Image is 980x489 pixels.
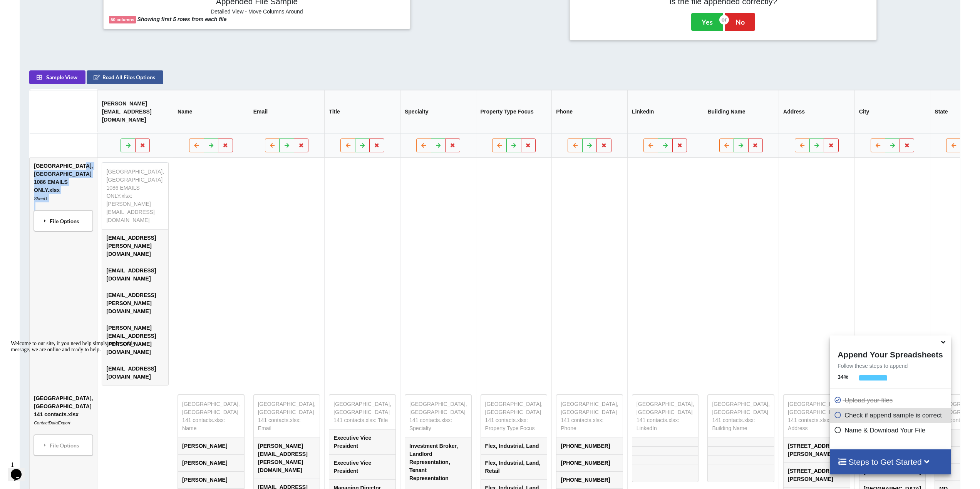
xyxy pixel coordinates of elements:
[102,320,169,361] td: [PERSON_NAME][EMAIL_ADDRESS][PERSON_NAME][DOMAIN_NAME]
[784,463,850,488] td: [STREET_ADDRESS][PERSON_NAME]
[834,396,948,405] p: Upload your files
[557,472,623,489] td: [PHONE_NUMBER]
[8,337,146,454] iframe: chat widget
[838,457,943,467] h4: Steps to Get Started
[178,438,244,455] td: [PERSON_NAME]
[102,287,169,320] td: [EMAIL_ADDRESS][PERSON_NAME][DOMAIN_NAME]
[330,455,396,480] td: Executive Vice President
[627,90,703,134] th: LinkedIn
[834,411,948,420] p: Check if append sample is correct
[36,213,90,229] div: File Options
[87,71,163,85] button: Read All Files Options
[8,458,32,481] iframe: chat widget
[325,90,400,134] th: Title
[3,3,142,15] div: Welcome to our site, if you need help simply reply to this message, we are online and ready to help.
[779,90,854,134] th: Address
[178,455,244,472] td: [PERSON_NAME]
[400,90,476,134] th: Specialty
[557,455,623,472] td: [PHONE_NUMBER]
[330,430,396,455] td: Executive Vice President
[111,17,134,22] b: 50 columns
[725,13,755,31] button: No
[557,438,623,455] td: [PHONE_NUMBER]
[476,90,552,134] th: Property Type Focus
[173,90,249,134] th: Name
[481,438,547,455] td: Flex, Industrial, Land
[102,263,169,287] td: [EMAIL_ADDRESS][DOMAIN_NAME]
[552,90,628,134] th: Phone
[830,362,950,370] p: Follow these steps to append
[97,90,173,134] th: [PERSON_NAME][EMAIL_ADDRESS][DOMAIN_NAME]
[834,426,948,435] p: Name & Download Your File
[29,71,85,85] button: Sample View
[249,90,325,134] th: Email
[30,158,97,390] td: [GEOGRAPHIC_DATA], [GEOGRAPHIC_DATA] 1086 EMAILS ONLY.xlsx
[254,438,320,479] td: [PERSON_NAME][EMAIL_ADDRESS][PERSON_NAME][DOMAIN_NAME]
[838,374,848,380] b: 34 %
[703,90,779,134] th: Building Name
[830,348,950,359] h4: Append Your Spreadsheets
[405,438,471,487] td: Investment Broker, Landlord Representation, Tenant Representation
[3,3,127,15] span: Welcome to our site, if you need help simply reply to this message, we are online and ready to help.
[481,455,547,480] td: Flex, Industrial, Land, Retail
[854,90,930,134] th: City
[137,16,227,22] b: Showing first 5 rows from each file
[34,197,47,201] i: Sheet1
[102,230,169,263] td: [EMAIL_ADDRESS][PERSON_NAME][DOMAIN_NAME]
[691,13,723,31] button: Yes
[109,8,404,16] h6: Detailed View - Move Columns Around
[178,472,244,489] td: [PERSON_NAME]
[784,438,850,463] td: [STREET_ADDRESS][PERSON_NAME]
